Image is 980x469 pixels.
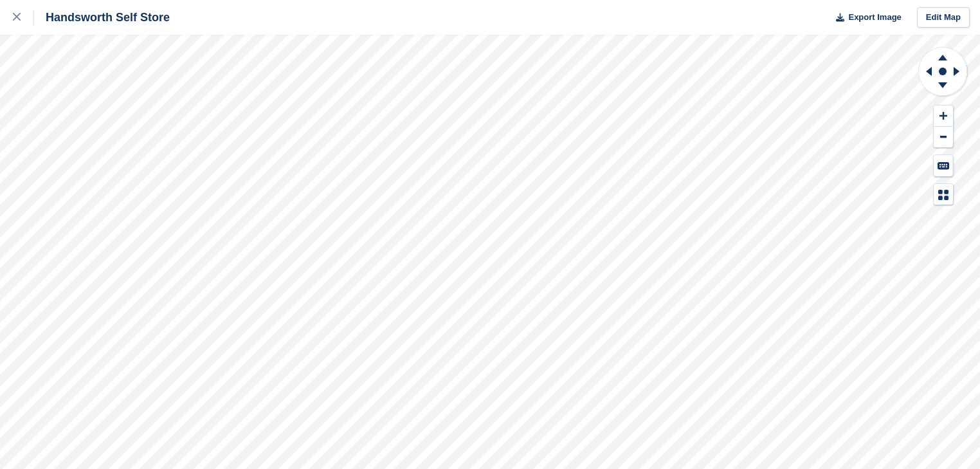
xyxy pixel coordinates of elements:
[934,155,953,176] button: Keyboard Shortcuts
[848,11,901,24] span: Export Image
[934,127,953,148] button: Zoom Out
[828,7,902,28] button: Export Image
[934,106,953,127] button: Zoom In
[934,184,953,205] button: Map Legend
[34,10,170,25] div: Handsworth Self Store
[917,7,970,28] a: Edit Map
